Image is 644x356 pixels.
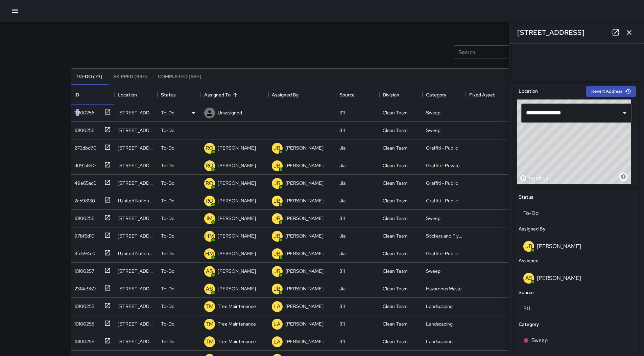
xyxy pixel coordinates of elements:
div: 10100257 [72,265,94,274]
p: JB [273,215,281,223]
div: Jia [339,162,345,169]
p: Tree Maintenance [218,303,256,310]
p: JB [273,267,281,275]
div: Stickers and Flyers [426,232,462,239]
div: Clean Team [383,127,408,134]
p: [PERSON_NAME] [285,320,324,327]
p: IM [207,215,213,223]
div: Clean Team [383,250,408,257]
p: To-Do [161,197,174,204]
button: Skipped (99+) [108,69,152,85]
div: Location [118,85,137,104]
div: 1 South Van Ness Avenue [118,144,154,151]
div: d091a890 [72,159,96,169]
button: Completed (99+) [152,69,207,85]
p: [PERSON_NAME] [218,162,256,169]
div: Jia [339,180,345,186]
p: [PERSON_NAME] [285,338,324,345]
p: Tree Maintenance [218,338,256,345]
div: Fixed Asset [469,85,495,104]
div: Assigned To [204,85,231,104]
div: Jia [339,144,345,151]
div: Source [336,85,379,104]
p: [PERSON_NAME] [218,215,256,222]
p: [PERSON_NAME] [285,215,324,222]
div: 1 United Nations Plz [118,250,154,257]
p: To-Do [161,180,174,186]
p: Unassigned [218,109,242,116]
p: [PERSON_NAME] [285,303,324,310]
p: To-Do [161,144,174,151]
p: JB [273,250,281,258]
div: Location [114,85,158,104]
div: 97bf6d10 [72,230,94,239]
p: LA [273,338,281,346]
p: [PERSON_NAME] [285,285,324,292]
div: 1 United Nations Plz [118,197,154,204]
div: Clean Team [383,109,408,116]
p: LA [273,320,281,328]
div: Source [339,85,355,104]
div: 2314e980 [72,283,96,292]
p: To-Do [161,303,174,310]
div: Clean Team [383,285,408,292]
p: JB [273,232,281,240]
p: TM [206,303,214,311]
p: To-Do [161,127,174,134]
p: [PERSON_NAME] [285,162,324,169]
div: 311 [339,127,345,134]
div: Clean Team [383,232,408,239]
button: Sort [231,90,240,99]
div: Clean Team [383,197,408,204]
div: Jia [339,250,345,257]
div: Landscaping [426,303,453,310]
p: [PERSON_NAME] [218,285,256,292]
div: Category [423,85,466,104]
p: [PERSON_NAME] [218,250,256,257]
div: Assigned By [268,85,336,104]
p: JB [273,285,281,293]
div: 1 South Van Ness Avenue [118,232,154,239]
div: Clean Team [383,303,408,310]
div: 10100256 [72,212,94,222]
p: Tree Maintenance [218,320,256,327]
div: 31 Page Street [118,320,154,327]
div: 1130 Market Street [118,180,154,186]
div: 273dbd70 [72,142,96,151]
p: To-Do [161,109,174,116]
div: 201 Fell Street [118,127,154,134]
div: 311 [339,320,345,327]
div: 395 Hayes Street [118,285,154,292]
div: Category [426,85,446,104]
p: [PERSON_NAME] [285,144,324,151]
p: To-Do [161,338,174,345]
div: Clean Team [383,320,408,327]
div: ID [74,85,79,104]
p: [PERSON_NAME] [218,197,256,204]
p: [PERSON_NAME] [285,268,324,274]
div: Graffiti - Public [426,250,458,257]
div: Sweep [426,268,440,274]
p: [PERSON_NAME] [218,180,256,186]
div: 345 Grove Street [118,215,154,222]
p: [PERSON_NAME] [218,232,256,239]
p: AS [206,285,213,293]
div: Status [158,85,201,104]
p: LA [273,303,281,311]
p: [PERSON_NAME] [285,197,324,204]
div: Clean Team [383,268,408,274]
div: Jia [339,232,345,239]
p: [PERSON_NAME] [218,268,256,274]
p: HM [205,232,214,240]
p: To-Do [161,268,174,274]
div: 49e65ac0 [72,177,96,186]
div: Jia [339,285,345,292]
div: Clean Team [383,180,408,186]
div: 10100256 [72,124,94,134]
p: RO [206,162,213,170]
p: To-Do [161,285,174,292]
div: 34 Van Ness Avenue [118,162,154,169]
div: 10100255 [72,335,94,345]
div: 2c598130 [72,195,95,204]
div: Landscaping [426,320,453,327]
